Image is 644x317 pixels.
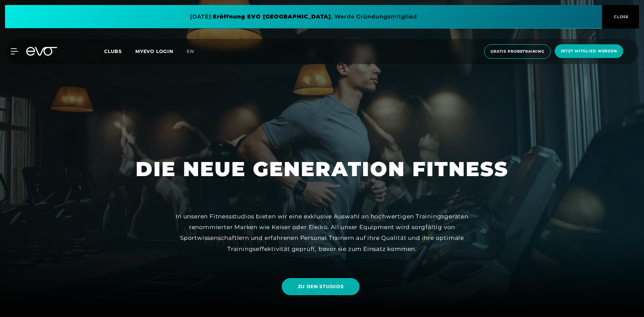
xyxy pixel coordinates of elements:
[104,48,135,54] a: Clubs
[602,5,639,29] button: CLOSE
[612,14,629,20] span: CLOSE
[187,48,194,54] span: en
[298,283,344,290] span: ZU DEN STUDIOS
[482,44,553,59] a: Gratis Probetraining
[282,273,363,300] a: ZU DEN STUDIOS
[135,48,173,54] a: MYEVO LOGIN
[187,48,202,55] a: en
[171,211,473,254] div: In unseren Fitnessstudios bieten wir eine exklusive Auswahl an hochwertigen Trainingsgeräten reno...
[491,49,544,54] span: Gratis Probetraining
[561,48,617,54] span: Jetzt Mitglied werden
[104,48,122,54] span: Clubs
[136,156,508,182] h1: DIE NEUE GENERATION FITNESS
[553,44,625,59] a: Jetzt Mitglied werden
